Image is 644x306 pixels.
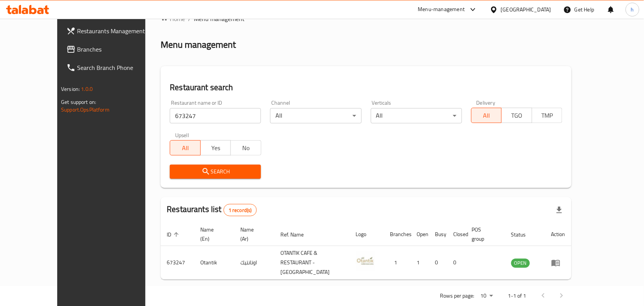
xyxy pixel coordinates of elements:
a: Branches [60,40,165,58]
h2: Menu management [161,39,236,51]
span: Restaurants Management [77,26,159,36]
div: Export file [550,201,568,219]
span: All [173,142,197,154]
p: 1-1 of 1 [508,291,526,301]
label: Delivery [477,100,496,105]
span: Search [176,167,255,176]
span: No [234,142,258,154]
span: Name (En) [200,225,225,243]
td: 0 [429,246,448,280]
span: Get support on: [61,97,96,107]
span: ID [167,230,181,239]
span: Yes [204,142,228,154]
td: 0 [448,246,466,280]
td: Otantik [194,246,234,280]
div: Rows per page: [478,290,496,302]
div: Menu-management [418,5,465,14]
div: Total records count [224,204,257,216]
span: Version: [61,84,80,94]
button: Search [170,165,261,179]
span: Branches [77,45,159,54]
th: Busy [429,223,448,246]
input: Search for restaurant name or ID.. [170,108,261,123]
div: OPEN [511,259,530,268]
td: 1 [411,246,429,280]
button: TGO [501,108,532,123]
th: Action [545,223,572,246]
li: / [188,14,191,23]
div: Menu [551,258,565,267]
span: 1.0.0 [81,84,93,94]
th: Closed [448,223,466,246]
span: OPEN [511,259,530,267]
img: Otantik [356,252,375,271]
div: All [371,108,462,123]
a: Home [161,14,185,23]
div: [GEOGRAPHIC_DATA] [501,5,551,14]
span: 1 record(s) [224,207,256,214]
p: Rows per page: [440,291,475,301]
td: OTANTIK CAFE & RESTAURANT - [GEOGRAPHIC_DATA] [274,246,350,280]
button: TMP [532,108,562,123]
button: All [170,140,200,155]
table: enhanced table [161,223,572,280]
span: Status [511,230,536,239]
span: All [475,110,499,121]
h2: Restaurants list [167,204,256,216]
a: Support.OpsPlatform [61,105,109,115]
td: 673247 [161,246,194,280]
span: TGO [505,110,529,121]
button: Yes [200,140,231,155]
span: h [631,5,634,14]
button: All [471,108,502,123]
label: Upsell [175,133,189,138]
span: POS group [472,225,496,243]
span: Ref. Name [280,230,314,239]
span: Menu management [194,14,245,23]
th: Logo [350,223,384,246]
span: Name (Ar) [240,225,265,243]
a: Search Branch Phone [60,58,165,77]
th: Open [411,223,429,246]
span: TMP [535,110,559,121]
th: Branches [384,223,411,246]
a: Restaurants Management [60,22,165,40]
span: Search Branch Phone [77,63,159,72]
button: No [230,140,261,155]
td: 1 [384,246,411,280]
div: All [270,108,361,123]
td: اوتانتيك [234,246,274,280]
h2: Restaurant search [170,82,562,93]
